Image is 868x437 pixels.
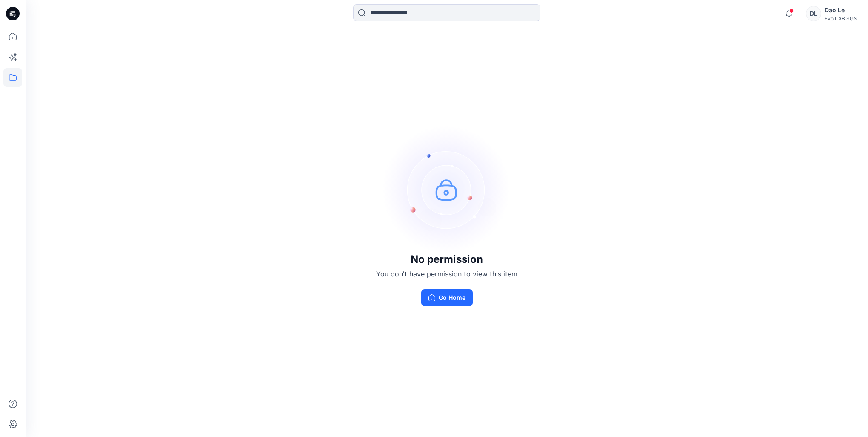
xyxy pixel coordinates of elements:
[383,126,511,253] img: no-perm.svg
[806,6,821,21] div: DL
[376,269,517,279] p: You don't have permission to view this item
[421,289,473,306] button: Go Home
[376,253,517,265] h3: No permission
[825,5,857,15] div: Dao Le
[825,15,857,22] div: Evo LAB SGN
